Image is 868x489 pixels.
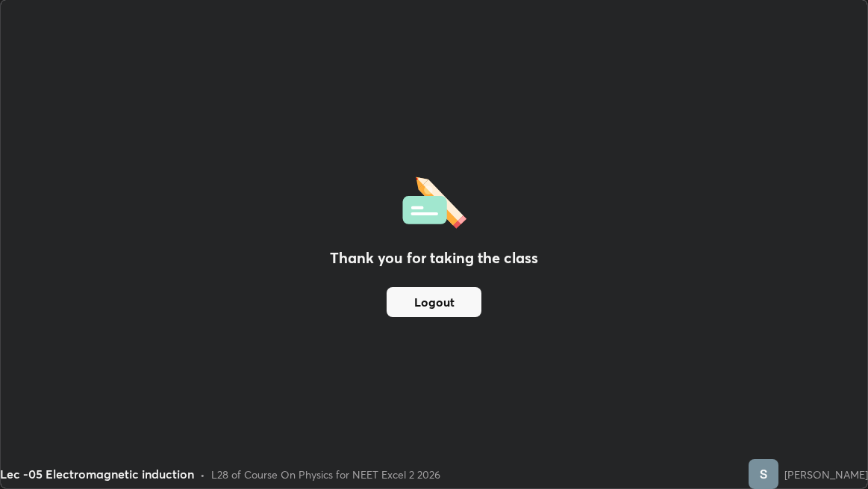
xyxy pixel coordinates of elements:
h2: Thank you for taking the class [330,247,538,269]
img: offlineFeedback.1438e8b3.svg [402,172,466,229]
div: • [200,467,205,482]
div: L28 of Course On Physics for NEET Excel 2 2026 [211,467,440,482]
button: Logout [387,287,481,317]
img: 25b204f45ac4445a96ad82fdfa2bbc62.56875823_3 [749,459,778,489]
div: [PERSON_NAME] [784,467,868,482]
